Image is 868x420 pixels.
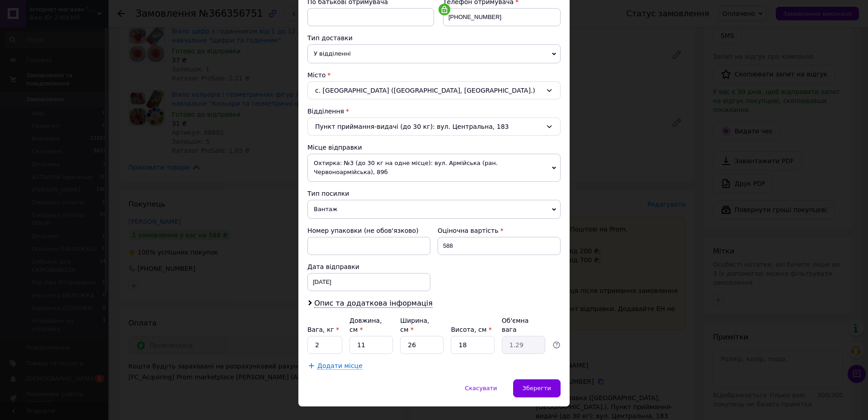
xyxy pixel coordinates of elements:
span: Скасувати [465,385,497,392]
span: Тип доставки [307,34,353,42]
span: Охтирка: №3 (до 30 кг на одне місце): вул. Армійська (ран. Червоноармійська), 89б [307,154,561,182]
span: Тип посилки [307,190,349,197]
div: Пункт приймання-видачі (до 30 кг): вул. Центральна, 183 [307,118,561,136]
label: Довжина, см [349,317,382,333]
label: Вага, кг [307,326,339,333]
div: Дата відправки [307,262,430,271]
span: Опис та додаткова інформація [314,299,433,308]
label: Висота, см [451,326,491,333]
div: Відділення [307,107,561,116]
label: Ширина, см [400,317,429,333]
span: Місце відправки [307,144,362,151]
div: Оціночна вартість [438,226,561,235]
input: +380 [443,8,561,26]
div: с. [GEOGRAPHIC_DATA] ([GEOGRAPHIC_DATA], [GEOGRAPHIC_DATA].) [307,81,561,99]
span: У відділенні [307,44,561,63]
div: Місто [307,71,561,80]
span: Додати місце [317,362,363,370]
div: Номер упаковки (не обов'язково) [307,226,430,235]
div: Об'ємна вага [502,316,545,334]
span: Вантаж [307,200,561,219]
span: Зберегти [523,385,551,392]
